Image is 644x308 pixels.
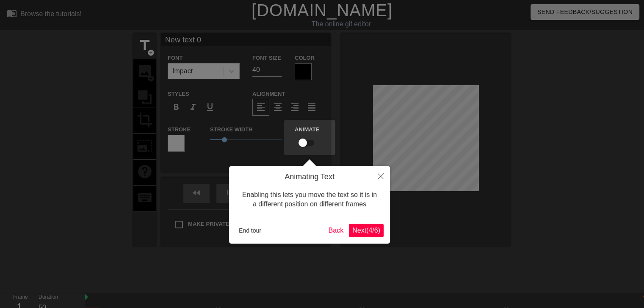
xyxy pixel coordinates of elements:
[371,166,390,186] button: Close
[325,224,347,237] button: Back
[235,172,384,182] h4: Animating Text
[349,224,384,237] button: Next
[352,227,380,234] span: Next ( 4 / 6 )
[235,182,384,218] div: Enabling this lets you move the text so it is in a different position on different frames
[235,224,265,237] button: End tour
